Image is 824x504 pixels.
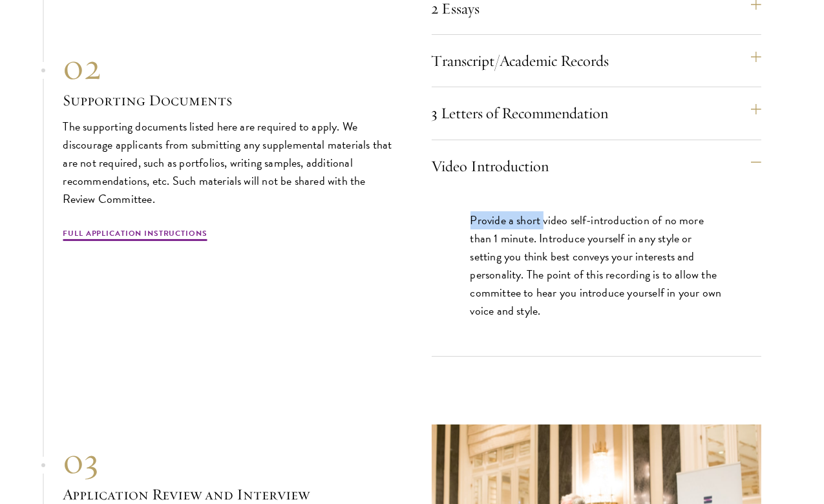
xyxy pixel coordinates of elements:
div: 02 [63,44,393,89]
div: 03 [63,438,393,483]
h3: Supporting Documents [63,89,393,111]
a: Full Application Instructions [63,227,207,243]
p: Provide a short video self-introduction of no more than 1 minute. Introduce yourself in any style... [470,211,723,320]
button: Video Introduction [432,151,761,182]
button: Transcript/Academic Records [432,45,761,76]
button: 3 Letters of Recommendation [432,98,761,129]
p: The supporting documents listed here are required to apply. We discourage applicants from submitt... [63,118,393,208]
